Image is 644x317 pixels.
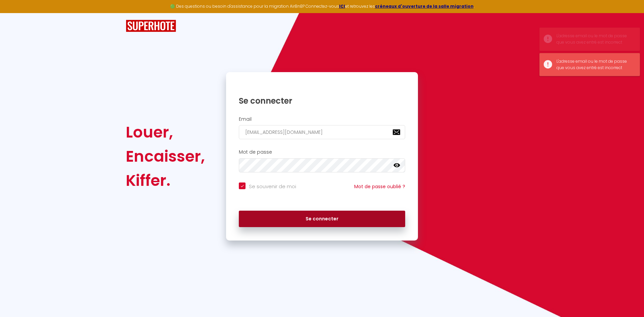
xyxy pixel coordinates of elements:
div: L'adresse email ou le mot de passe que vous avez entré est incorrect [556,33,633,46]
h2: Mot de passe [239,149,405,155]
a: ICI [339,3,345,9]
div: Louer, [126,120,205,144]
img: SuperHote logo [126,20,176,32]
div: Encaisser, [126,144,205,168]
h1: Se connecter [239,96,405,106]
h2: Email [239,116,405,122]
button: Ouvrir le widget de chat LiveChat [5,3,25,23]
a: Mot de passe oublié ? [354,183,405,190]
input: Ton Email [239,125,405,139]
a: créneaux d'ouverture de la salle migration [375,3,474,9]
button: Se connecter [239,211,405,227]
div: Kiffer. [126,168,205,193]
div: L'adresse email ou le mot de passe que vous avez entré est incorrect [556,58,633,71]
